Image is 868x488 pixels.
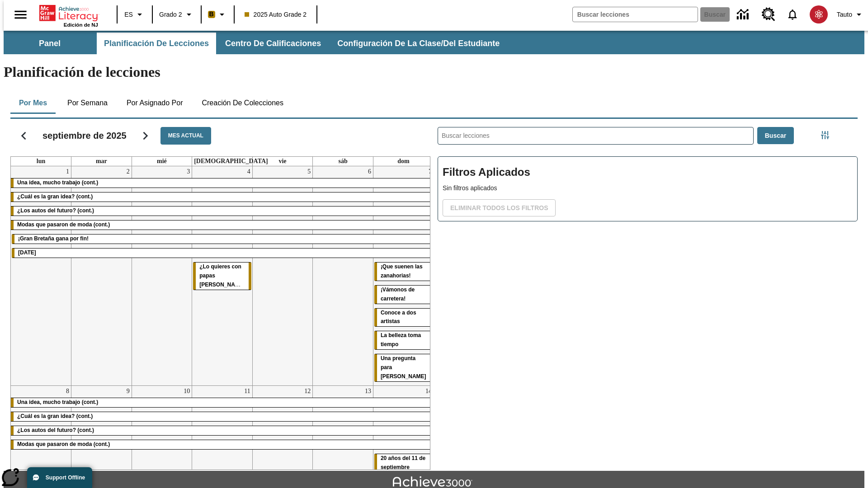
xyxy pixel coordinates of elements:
[313,166,373,385] td: 6 de septiembre de 2025
[731,2,756,27] a: Centro de información
[337,38,500,49] span: Configuración de la clase/del estudiante
[816,126,834,144] button: Menú lateral de filtros
[373,166,434,385] td: 7 de septiembre de 2025
[363,386,373,397] a: 13 de septiembre de 2025
[277,157,288,166] a: viernes
[17,427,94,433] span: ¿Los autos del futuro? (cont.)
[64,386,71,397] a: 8 de septiembre de 2025
[17,413,93,419] span: ¿Cuál es la gran idea? (cont.)
[427,166,434,177] a: 7 de septiembre de 2025
[11,398,434,407] div: Una idea, mucho trabajo (cont.)
[160,127,211,145] button: Mes actual
[64,22,98,28] span: Edición de NJ
[42,130,127,141] h2: septiembre de 2025
[438,127,753,144] input: Buscar lecciones
[756,2,781,27] a: Centro de recursos, Se abrirá en una pestaña nueva.
[330,33,507,54] button: Configuración de la clase/del estudiante
[302,386,312,397] a: 12 de septiembre de 2025
[119,92,190,114] button: Por asignado por
[430,115,858,470] div: Buscar
[11,192,434,202] div: ¿Cuál es la gran idea? (cont.)
[12,235,433,244] div: ¡Gran Bretaña gana por fin!
[11,178,434,188] div: Una idea, mucho trabajo (cont.)
[7,1,34,28] button: Abrir el menú lateral
[17,441,110,447] span: Modas que pasaron de moda (cont.)
[11,221,434,230] div: Modas que pasaron de moda (cont.)
[252,166,313,385] td: 5 de septiembre de 2025
[225,38,321,49] span: Centro de calificaciones
[381,355,426,380] span: Una pregunta para Joplin
[374,286,433,304] div: ¡Vámonos de carretera!
[12,124,35,147] button: Regresar
[424,386,434,397] a: 14 de septiembre de 2025
[185,166,192,177] a: 3 de septiembre de 2025
[17,193,93,200] span: ¿Cuál es la gran idea? (cont.)
[39,38,61,49] span: Panel
[17,179,98,186] span: Una idea, mucho trabajo (cont.)
[18,235,89,242] span: ¡Gran Bretaña gana por fin!
[374,309,433,327] div: Conoce a dos artistas
[192,157,270,166] a: jueves
[396,157,411,166] a: domingo
[64,166,71,177] a: 1 de septiembre de 2025
[11,206,434,216] div: ¿Los autos del futuro? (cont.)
[97,33,216,54] button: Planificación de lecciones
[17,399,98,405] span: Una idea, mucho trabajo (cont.)
[209,9,214,20] span: B
[3,115,430,470] div: Calendario
[10,92,56,114] button: Por mes
[182,386,192,397] a: 10 de septiembre de 2025
[4,64,864,80] h1: Planificación de lecciones
[245,10,307,19] span: 2025 Auto Grade 2
[204,6,231,23] button: Boost El color de la clase es anaranjado claro. Cambiar el color de la clase.
[156,6,198,23] button: Grado: Grado 2, Elige un grado
[71,166,132,385] td: 2 de septiembre de 2025
[804,3,833,26] button: Escoja un nuevo avatar
[381,455,425,470] span: 20 años del 11 de septiembre
[381,263,423,279] span: ¡Que suenen las zanahorias!
[132,166,192,385] td: 3 de septiembre de 2025
[443,183,853,193] p: Sin filtros aplicados
[35,157,47,166] a: lunes
[104,38,209,49] span: Planificación de lecciones
[4,31,864,54] div: Subbarra de navegación
[17,221,110,228] span: Modas que pasaron de moda (cont.)
[757,127,794,145] button: Buscar
[155,157,169,166] a: miércoles
[381,310,416,325] span: Conoce a dos artistas
[27,467,92,488] button: Support Offline
[242,386,252,397] a: 11 de septiembre de 2025
[39,4,98,22] a: Portada
[124,10,133,19] span: ES
[443,161,853,183] h2: Filtros Aplicados
[193,263,251,290] div: ¿Lo quieres con papas fritas?
[11,440,434,449] div: Modas que pasaron de moda (cont.)
[381,286,415,302] span: ¡Vámonos de carretera!
[366,166,373,177] a: 6 de septiembre de 2025
[120,6,149,23] button: Lenguaje: ES, Selecciona un idioma
[194,92,291,114] button: Creación de colecciones
[374,354,433,381] div: Una pregunta para Joplin
[573,7,698,22] input: Buscar campo
[374,454,433,472] div: 20 años del 11 de septiembre
[5,33,95,54] button: Panel
[125,166,132,177] a: 2 de septiembre de 2025
[781,3,804,26] a: Notificaciones
[199,263,248,288] span: ¿Lo quieres con papas fritas?
[218,33,328,54] button: Centro de calificaciones
[374,263,433,281] div: ¡Que suenen las zanahorias!
[39,3,98,28] div: Portada
[833,6,868,23] button: Perfil/Configuración
[374,331,433,349] div: La belleza toma tiempo
[11,412,434,421] div: ¿Cuál es la gran idea? (cont.)
[17,207,94,214] span: ¿Los autos del futuro? (cont.)
[60,92,115,114] button: Por semana
[134,124,157,147] button: Seguir
[12,249,433,258] div: Día del Trabajo
[336,157,349,166] a: sábado
[306,166,312,177] a: 5 de septiembre de 2025
[159,10,182,19] span: Grado 2
[381,332,421,347] span: La belleza toma tiempo
[837,10,852,19] span: Tauto
[810,5,828,23] img: avatar image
